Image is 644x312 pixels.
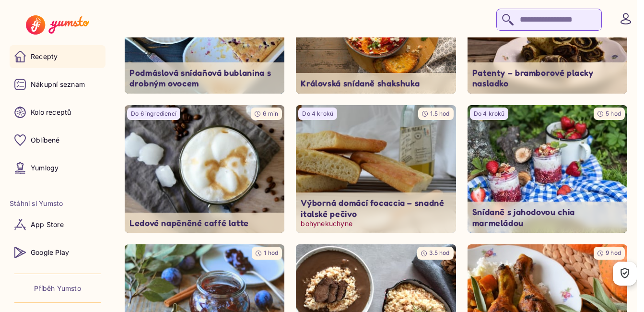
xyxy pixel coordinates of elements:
p: Oblíbené [31,135,60,145]
p: Recepty [31,52,58,61]
p: Do 4 kroků [474,110,505,118]
p: Yumlogy [31,163,59,173]
a: undefinedDo 6 ingrediencí6 minLedové napěněné caffé latte [125,105,284,233]
p: Kolo receptů [31,108,71,117]
a: Nákupní seznam [10,73,105,96]
span: 1 hod [264,249,278,256]
a: Kolo receptů [10,101,105,124]
span: 5 hod [606,110,621,117]
p: Snídaně s jahodovou chia marmeládou [472,206,622,228]
a: Google Play [10,241,105,264]
span: 1.5 hod [430,110,449,117]
p: bohynekuchyne [301,219,451,228]
img: undefined [292,102,460,236]
p: Nákupní seznam [31,80,85,89]
img: undefined [125,105,284,233]
span: 9 hod [606,249,621,256]
a: Příběh Yumsto [34,284,81,293]
p: Do 6 ingrediencí [131,110,176,118]
p: Výborná domácí focaccia – snadné italské pečivo [301,197,451,219]
p: Ledové napěněné caffé latte [129,217,280,228]
a: App Store [10,213,105,236]
a: Yumlogy [10,156,105,180]
p: Královská snídaně shakshuka [301,78,451,89]
a: Recepty [10,45,105,68]
p: App Store [31,220,64,229]
img: undefined [468,105,627,233]
span: 3.5 hod [429,249,449,256]
p: Patenty – bramborové placky nasladko [472,67,622,89]
li: Stáhni si Yumsto [10,199,105,208]
a: Oblíbené [10,129,105,152]
p: Google Play [31,248,69,257]
a: undefinedDo 4 kroků5 hodSnídaně s jahodovou chia marmeládou [468,105,627,233]
p: Do 4 kroků [302,110,333,118]
img: Yumsto logo [26,15,89,35]
p: Podmáslová snídaňová bublanina s drobným ovocem [129,67,280,89]
span: 6 min [263,110,278,117]
a: undefinedDo 4 kroků1.5 hodVýborná domácí focaccia – snadné italské pečivobohynekuchyne [296,105,456,233]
